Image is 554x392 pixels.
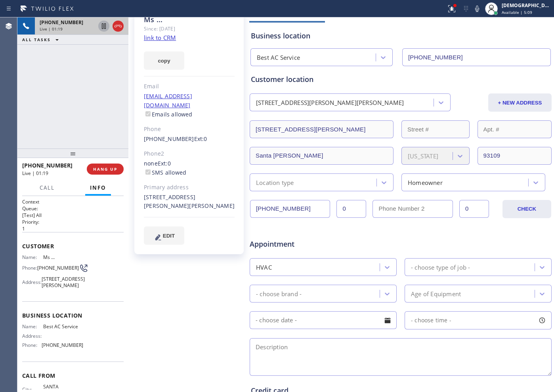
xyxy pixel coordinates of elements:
[251,30,550,41] div: Business location
[257,53,300,62] div: Best AC Service
[22,162,73,169] span: [PHONE_NUMBER]
[22,37,51,42] span: ALL TASKS
[37,265,79,271] span: [PHONE_NUMBER]
[250,147,394,165] input: City
[478,120,552,138] input: Apt. #
[145,169,151,175] input: SMS allowed
[250,120,394,138] input: Address
[40,19,83,26] span: [PHONE_NUMBER]
[401,120,470,138] input: Street #
[22,198,124,205] h1: Context
[144,15,235,24] div: Ms ...
[411,263,470,272] div: - choose type of job -
[43,323,83,329] span: Best AC Service
[502,10,532,15] span: Available | 5:09
[22,242,124,250] span: Customer
[163,233,175,239] span: EDIT
[408,178,443,187] div: Homeowner
[22,205,124,212] h2: Queue:
[22,333,43,339] span: Address:
[145,111,151,116] input: Emails allowed
[144,159,235,177] div: none
[144,110,193,118] label: Emails allowed
[43,254,83,260] span: Ms ...
[144,135,194,143] a: [PHONE_NUMBER]
[22,170,48,177] span: Live | 01:19
[35,180,59,196] button: Call
[144,51,184,70] button: copy
[144,183,235,192] div: Primary address
[42,342,83,348] span: [PHONE_NUMBER]
[144,169,186,176] label: SMS allowed
[42,276,85,288] span: [STREET_ADDRESS][PERSON_NAME]
[411,316,451,324] span: - choose time -
[22,225,124,232] p: 1
[85,180,111,196] button: Info
[22,323,43,329] span: Name:
[90,184,106,191] span: Info
[373,200,453,218] input: Phone Number 2
[250,200,330,218] input: Phone Number
[22,342,42,348] span: Phone:
[472,3,483,14] button: Mute
[22,212,124,219] p: [Test] All
[158,160,171,167] span: Ext: 0
[144,34,176,42] a: link to CRM
[144,92,192,109] a: [EMAIL_ADDRESS][DOMAIN_NAME]
[402,48,551,66] input: Phone Number
[250,239,349,249] span: Appointment
[502,2,552,9] div: [DEMOGRAPHIC_DATA][PERSON_NAME]
[256,263,272,272] div: HVAC
[93,166,117,172] span: HANG UP
[144,24,235,33] div: Since: [DATE]
[250,311,397,329] input: - choose date -
[98,21,109,32] button: Hold Customer
[256,98,404,107] div: [STREET_ADDRESS][PERSON_NAME][PERSON_NAME]
[144,149,235,158] div: Phone2
[194,135,207,143] span: Ext: 0
[256,178,294,187] div: Location type
[144,125,235,134] div: Phone
[502,200,551,218] button: CHECK
[251,74,550,85] div: Customer location
[411,289,461,298] div: Age of Equipment
[87,164,124,175] button: HANG UP
[22,372,124,379] span: Call From
[488,93,552,112] button: + NEW ADDRESS
[459,200,489,218] input: Ext. 2
[40,26,63,32] span: Live | 01:19
[144,226,184,245] button: EDIT
[17,35,67,44] button: ALL TASKS
[22,219,124,225] h2: Priority:
[144,193,235,211] div: [STREET_ADDRESS][PERSON_NAME][PERSON_NAME]
[256,289,302,298] div: - choose brand -
[22,254,43,260] span: Name:
[22,265,37,271] span: Phone:
[478,147,552,165] input: ZIP
[40,184,55,191] span: Call
[22,312,124,319] span: Business location
[113,21,124,32] button: Hang up
[22,279,42,285] span: Address:
[144,82,235,91] div: Email
[336,200,366,218] input: Ext.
